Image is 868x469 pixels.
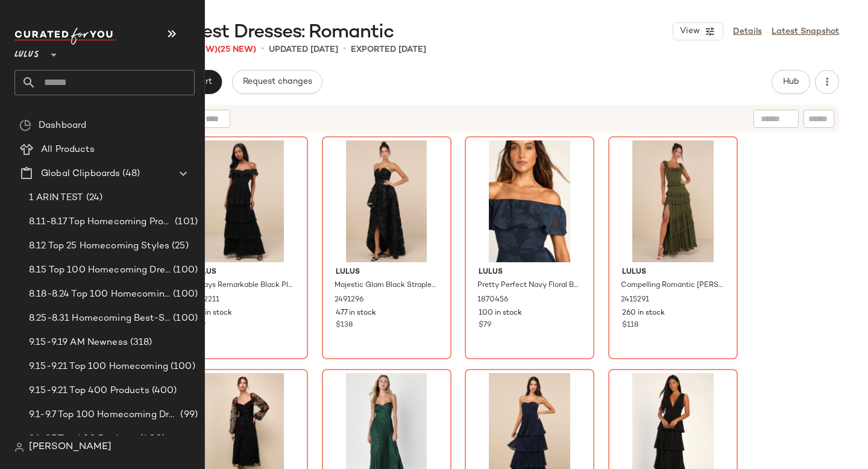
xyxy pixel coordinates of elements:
span: View [679,27,700,36]
span: (25 New) [218,45,256,54]
span: 9.15-9.21 Top 400 Products [29,384,149,398]
span: 8.15 Top 100 Homecoming Dresses [29,263,171,277]
span: 8.18-8.24 Top 100 Homecoming Dresses [29,288,171,301]
span: 1870456 [477,295,508,306]
span: 477 in stock [336,308,376,319]
span: 260 in stock [622,308,665,319]
span: Lulus [192,267,294,278]
span: 2462211 [191,295,219,306]
span: 9.1-9.7 Top 400 Products [29,432,137,446]
span: $118 [622,320,638,331]
span: 8.25-8.31 Homecoming Best-Sellers [29,312,171,326]
span: (100) [171,312,198,326]
span: [PERSON_NAME] [29,440,112,455]
span: Global Clipboards [41,167,120,181]
img: 9233961_1870456.jpg [469,140,590,262]
span: Hub [782,77,799,87]
span: Wedding Guest Dresses: Romantic [94,20,394,45]
span: Pretty Perfect Navy Floral Burnout Off-The-Shoulder Midi Dress [477,280,579,291]
span: 9.15-9.19 AM Newness [29,336,128,350]
span: $138 [336,320,353,331]
span: 100 in stock [479,308,522,319]
img: 11787101_2415291.jpg [612,140,734,262]
img: cfy_white_logo.C9jOOHJF.svg [14,28,117,45]
span: 2415291 [621,295,649,306]
img: svg%3e [19,119,31,131]
a: Details [733,25,762,38]
span: 8.11-8.17 Top Homecoming Product [29,215,172,229]
span: Compelling Romantic [PERSON_NAME] Ruffled Tiered Maxi Dress [621,280,723,291]
span: (48) [120,167,140,181]
span: Lulus [479,267,580,278]
span: (99) [178,408,198,422]
button: Request changes [232,70,322,94]
span: 1 ARIN TEST [29,191,84,205]
span: (400) [137,432,165,446]
span: (24) [84,191,103,205]
img: svg%3e [14,442,24,452]
img: 12058101_2491296.jpg [326,140,447,262]
span: (400) [149,384,177,398]
span: (100) [168,360,195,374]
span: Lulus [336,267,438,278]
span: 9.15-9.21 Top 100 Homecoming [29,360,168,374]
span: (25) [169,239,189,253]
span: Lulus [622,267,724,278]
span: 2491296 [335,295,363,306]
span: $79 [479,320,491,331]
span: (100) [171,288,198,301]
span: Always Remarkable Black Pleated Off-the-Shoulder Maxi Dress [191,280,293,291]
span: Dashboard [39,119,86,133]
span: • [261,42,264,57]
span: All Products [41,143,95,157]
button: View [673,22,723,40]
button: Hub [772,70,810,94]
span: (101) [172,215,198,229]
span: (318) [128,336,153,350]
span: 8.12 Top 25 Homecoming Styles [29,239,169,253]
a: Latest Snapshot [772,25,839,38]
span: • [343,42,346,57]
p: Exported [DATE] [351,43,426,56]
span: Majestic Glam Black Strapless Textured High-Low Maxi Dress [335,280,436,291]
span: 9.1-9.7 Top 100 Homecoming Dresses [29,408,178,422]
span: Lulus [14,41,39,63]
p: updated [DATE] [269,43,338,56]
span: (100) [171,263,198,277]
span: Request changes [242,77,312,87]
span: 176 in stock [192,308,232,319]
